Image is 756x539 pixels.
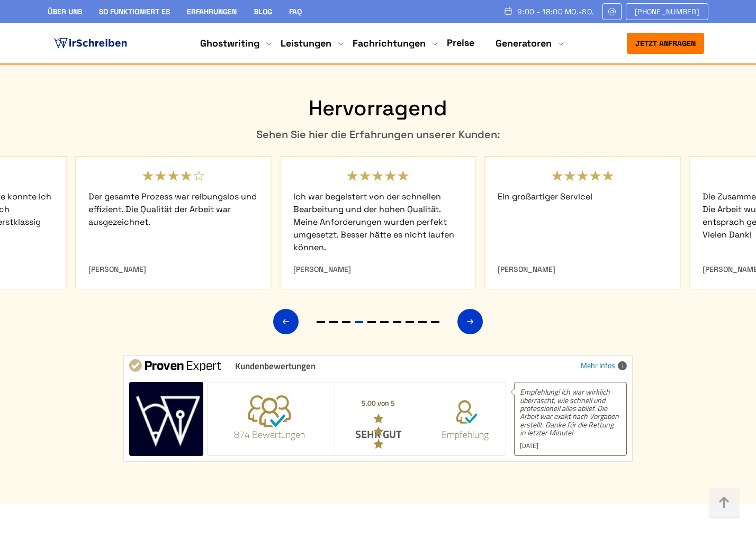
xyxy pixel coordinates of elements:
[498,264,555,274] span: [PERSON_NAME]
[129,382,203,456] img: Wirschreiben
[626,3,708,20] a: [PHONE_NUMBER]
[496,37,552,50] a: Generatoren
[355,321,363,323] span: Go to slide 4
[213,430,327,440] span: 874 Bewertungen
[520,388,621,439] span: Empfehlung! Ich war wirklich überrascht, wie schnell und professionell alles ablief. Die Arbeit w...
[129,359,221,372] img: ProvenExpert
[418,321,427,323] span: Go to slide 9
[329,321,338,323] span: Go to slide 2
[627,33,704,54] button: Jetzt anfragen
[289,7,302,16] a: FAQ
[75,156,272,289] div: 3 / 10
[235,361,316,371] span: Kundenbewertungen
[503,7,513,15] img: Schedule
[88,182,258,262] span: Der gesamte Prozess war reibungslos und effizient. Die Qualität der Arbeit war ausgezeichnet.
[281,37,331,50] a: Leistungen
[430,430,501,440] span: Empfehlung
[187,7,237,16] a: Erfahrungen
[367,321,376,323] span: Go to slide 5
[317,321,325,323] span: Go to slide 1
[353,37,426,50] a: Fachrichtungen
[343,399,414,407] p: 5.00 von 5
[293,182,463,262] span: Ich war begeistert von der schnellen Bearbeitung und der hohen Qualität. Meine Anforderungen wurd...
[484,156,681,289] div: 5 / 10
[88,264,146,274] span: [PERSON_NAME]
[380,321,389,323] span: Go to slide 6
[200,37,259,50] a: Ghostwriting
[520,442,621,449] span: [DATE]
[447,36,474,49] a: Preise
[498,182,668,262] span: Ein großartiger Service!
[273,309,299,334] div: Previous slide
[431,321,439,323] span: Go to slide 10
[343,428,414,440] p: SEHR GUT
[457,309,483,334] div: Next slide
[48,96,708,121] h2: Hervorragend
[517,7,594,16] span: 9:00 - 18:00 Mo.-So.
[406,321,414,323] span: Go to slide 8
[48,7,82,16] a: Über uns
[581,359,627,370] a: Mehr Infos
[48,126,708,142] div: Sehen Sie hier die Erfahrungen unserer Kunden:
[99,7,170,16] a: So funktioniert es
[635,7,699,16] span: [PHONE_NUMBER]
[254,7,272,16] a: Blog
[293,264,351,274] span: [PERSON_NAME]
[708,487,740,519] img: button top
[607,7,617,16] img: Email
[52,35,129,51] img: logo ghostwriter-österreich
[393,321,401,323] span: Go to slide 7
[280,156,476,289] div: 4 / 10
[342,321,350,323] span: Go to slide 3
